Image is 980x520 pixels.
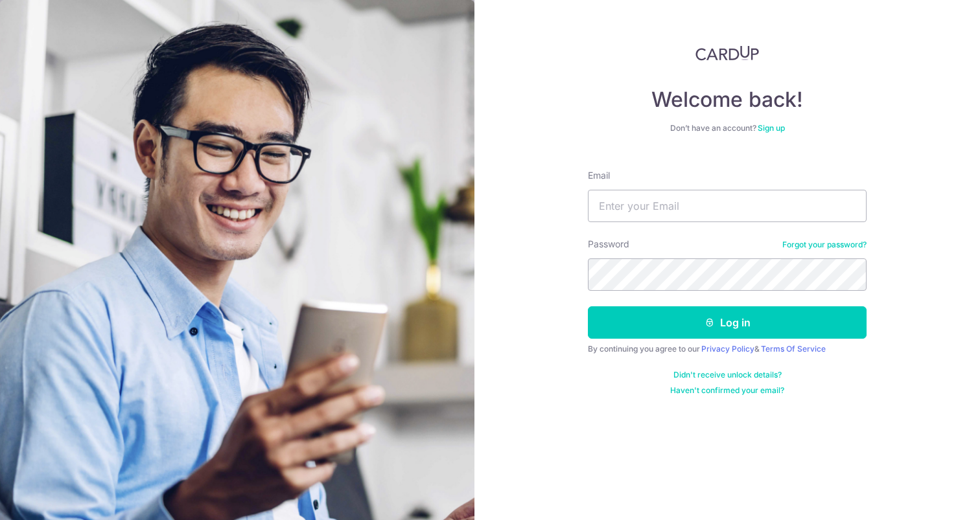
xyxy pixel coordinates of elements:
[695,45,759,61] img: CardUp Logo
[588,306,867,339] button: Log in
[761,344,826,354] a: Terms Of Service
[588,123,867,133] div: Don’t have an account?
[701,344,754,354] a: Privacy Policy
[588,344,867,354] div: By continuing you agree to our &
[588,87,867,113] h4: Welcome back!
[782,240,867,250] a: Forgot your password?
[588,190,867,222] input: Enter your Email
[673,370,782,380] a: Didn't receive unlock details?
[588,238,629,251] label: Password
[588,169,610,182] label: Email
[758,123,785,133] a: Sign up
[670,385,784,396] a: Haven't confirmed your email?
